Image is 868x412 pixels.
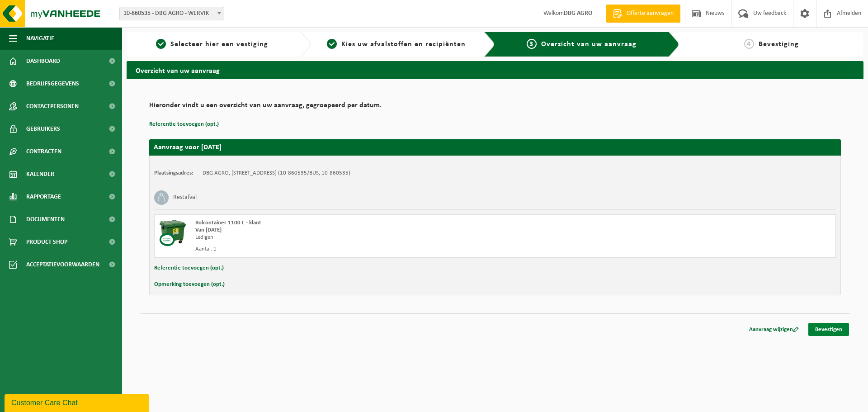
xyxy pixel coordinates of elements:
strong: Van [DATE] [195,227,222,233]
span: Documenten [26,208,65,231]
span: 3 [527,39,537,49]
span: Selecteer hier een vestiging [170,41,268,48]
span: Contracten [26,140,61,163]
strong: DBG AGRO [564,10,592,17]
iframe: chat widget [5,392,151,412]
h2: Hieronder vindt u een overzicht van uw aanvraag, gegroepeerd per datum. [149,102,841,114]
div: Aantal: 1 [195,246,531,253]
span: 1 [156,39,166,49]
img: WB-1100-CU.png [159,219,186,246]
button: Referentie toevoegen (opt.) [154,262,224,274]
button: Opmerking toevoegen (opt.) [154,279,225,290]
span: Overzicht van uw aanvraag [541,41,637,48]
div: Ledigen [195,234,531,241]
h2: Overzicht van uw aanvraag [127,61,863,79]
span: Bedrijfsgegevens [26,72,79,95]
td: DBG AGRO, [STREET_ADDRESS] (10-860535/BUS, 10-860535) [203,170,350,177]
span: Kies uw afvalstoffen en recipiënten [341,41,466,48]
a: 1Selecteer hier een vestiging [131,39,293,50]
span: Gebruikers [26,118,60,140]
span: Acceptatievoorwaarden [26,253,99,276]
span: Kalender [26,163,54,185]
h3: Restafval [173,190,197,205]
span: Navigatie [26,27,54,50]
span: 10-860535 - DBG AGRO - WERVIK [120,7,224,20]
a: Bevestigen [808,323,849,336]
a: Offerte aanvragen [606,5,680,23]
span: Bevestiging [759,41,799,48]
span: 10-860535 - DBG AGRO - WERVIK [119,7,224,20]
span: Product Shop [26,231,67,253]
button: Referentie toevoegen (opt.) [149,118,219,130]
span: Rapportage [26,185,61,208]
strong: Plaatsingsadres: [154,170,193,176]
span: Dashboard [26,50,60,72]
a: Aanvraag wijzigen [742,323,806,336]
span: Contactpersonen [26,95,79,118]
strong: Aanvraag voor [DATE] [154,144,222,151]
span: Rolcontainer 1100 L - klant [195,220,261,226]
span: 2 [327,39,337,49]
a: 2Kies uw afvalstoffen en recipiënten [316,39,477,50]
span: Offerte aanvragen [624,9,676,18]
span: 4 [744,39,754,49]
